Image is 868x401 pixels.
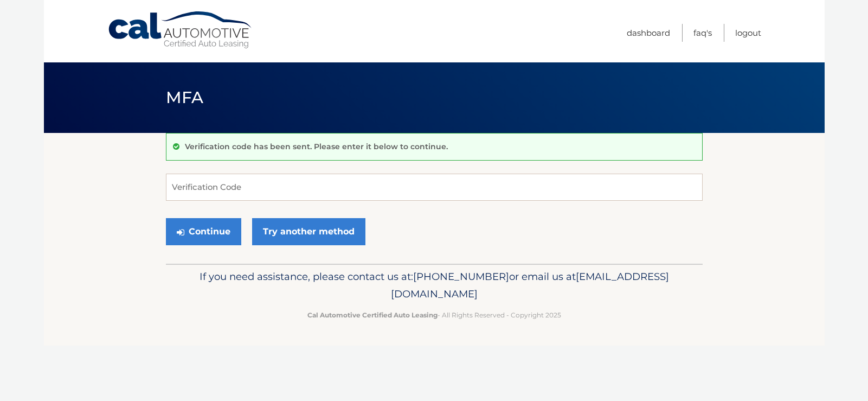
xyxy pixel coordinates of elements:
[413,270,509,283] span: [PHONE_NUMBER]
[166,174,703,201] input: Verification Code
[173,309,696,321] p: - All Rights Reserved - Copyright 2025
[173,268,696,303] p: If you need assistance, please contact us at: or email us at
[735,24,761,42] a: Logout
[107,11,254,49] a: Cal Automotive
[252,218,365,245] a: Try another method
[391,270,669,300] span: [EMAIL_ADDRESS][DOMAIN_NAME]
[693,24,712,42] a: FAQ's
[185,142,448,151] p: Verification code has been sent. Please enter it below to continue.
[307,311,438,319] strong: Cal Automotive Certified Auto Leasing
[627,24,670,42] a: Dashboard
[166,87,204,107] span: MFA
[166,218,241,245] button: Continue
